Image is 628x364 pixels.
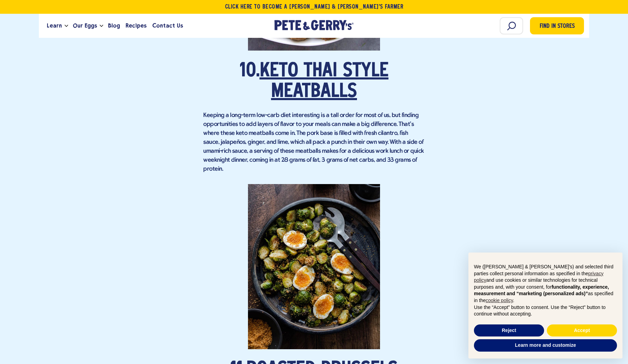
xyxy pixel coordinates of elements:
button: Open the dropdown menu for Our Eggs [100,25,103,27]
span: Contact Us [152,21,183,30]
a: Find in Stores [530,17,584,34]
a: Learn [44,17,65,35]
a: Blog [105,17,123,35]
button: Accept [547,324,617,337]
p: Keeping a long-term low-carb diet interesting is a tall order for most of us, but finding opportu... [203,111,425,174]
button: Reject [474,324,544,337]
span: Our Eggs [73,21,97,30]
p: Use the “Accept” button to consent. Use the “Reject” button to continue without accepting. [474,304,617,318]
a: Keto Thai Style Meatballs [260,62,389,102]
span: Find in Stores [540,22,575,31]
span: Blog [108,21,120,30]
h2: 10. [203,61,425,102]
p: We ([PERSON_NAME] & [PERSON_NAME]'s) and selected third parties collect personal information as s... [474,264,617,304]
span: Recipes [126,21,147,30]
button: Learn more and customize [474,339,617,352]
span: Learn [47,21,62,30]
a: Our Eggs [70,17,100,35]
a: Contact Us [150,17,186,35]
input: Search [500,17,523,34]
a: Recipes [123,17,149,35]
a: cookie policy [486,298,513,303]
button: Open the dropdown menu for Learn [65,25,68,27]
